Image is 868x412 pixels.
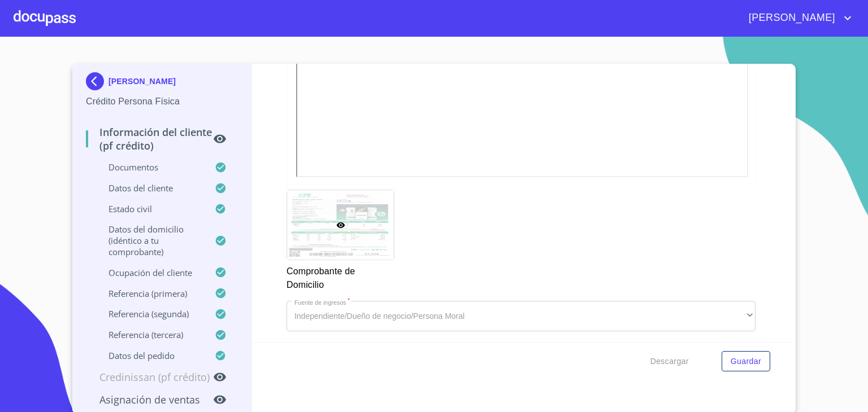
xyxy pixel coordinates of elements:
[86,72,238,95] div: [PERSON_NAME]
[86,329,215,340] p: Referencia (tercera)
[740,9,854,27] button: account of current user
[86,95,238,108] p: Crédito Persona Física
[86,288,215,299] p: Referencia (primera)
[86,370,213,384] p: Credinissan (PF crédito)
[86,203,215,214] p: Estado Civil
[650,354,689,369] span: Descargar
[86,267,215,278] p: Ocupación del Cliente
[86,393,213,406] p: Asignación de Ventas
[86,161,215,173] p: Documentos
[86,308,215,319] p: Referencia (segunda)
[287,260,393,292] p: Comprobante de Domicilio
[86,125,213,152] p: Información del cliente (PF crédito)
[740,9,841,27] span: [PERSON_NAME]
[731,354,761,369] span: Guardar
[86,72,108,90] img: Docupass spot blue
[108,77,176,86] p: [PERSON_NAME]
[86,223,215,257] p: Datos del domicilio (idéntico a tu comprobante)
[722,351,770,372] button: Guardar
[646,351,693,372] button: Descargar
[86,182,215,194] p: Datos del cliente
[287,301,756,331] div: Independiente/Dueño de negocio/Persona Moral
[86,350,215,361] p: Datos del pedido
